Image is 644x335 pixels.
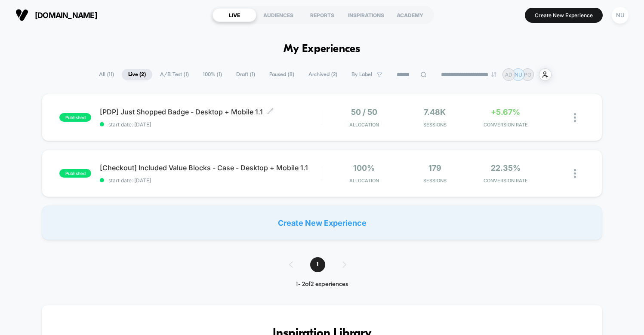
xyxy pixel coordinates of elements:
[100,121,321,128] span: start date: [DATE]
[515,71,522,78] p: NU
[59,113,91,122] span: published
[428,163,441,172] span: 179
[263,69,301,80] span: Paused ( 8 )
[351,71,372,78] span: By Label
[574,169,576,178] img: close
[574,113,576,122] img: close
[491,163,521,172] span: 22.35%
[612,7,629,24] div: NU
[13,8,100,22] button: [DOMAIN_NAME]
[351,108,377,117] span: 50 / 50
[402,122,468,128] span: Sessions
[349,178,379,184] span: Allocation
[35,11,97,20] span: [DOMAIN_NAME]
[525,8,603,23] button: Create New Experience
[154,69,195,80] span: A/B Test ( 1 )
[524,71,531,78] p: PG
[344,8,388,22] div: INSPIRATIONS
[197,69,228,80] span: 100% ( 1 )
[472,122,539,128] span: CONVERSION RATE
[100,108,321,116] span: [PDP] Just Shopped Badge - Desktop + Mobile 1.1
[388,8,432,22] div: ACADEMY
[424,108,446,117] span: 7.48k
[300,8,344,22] div: REPORTS
[349,122,379,128] span: Allocation
[15,9,28,22] img: Visually logo
[42,206,602,240] div: Create New Experience
[283,43,361,55] h1: My Experiences
[302,69,344,80] span: Archived ( 2 )
[100,163,321,172] span: [Checkout] Included Value Blocks - Case - Desktop + Mobile 1.1
[353,163,375,172] span: 100%
[491,108,520,117] span: +5.67%
[213,8,256,22] div: LIVE
[280,281,364,288] div: 1 - 2 of 2 experiences
[310,257,325,272] span: 1
[609,6,631,24] button: NU
[402,178,468,184] span: Sessions
[230,69,262,80] span: Draft ( 1 )
[505,71,512,78] p: AD
[256,8,300,22] div: AUDIENCES
[491,72,496,77] img: end
[92,69,120,80] span: All ( 11 )
[100,177,321,184] span: start date: [DATE]
[122,69,152,80] span: Live ( 2 )
[472,178,539,184] span: CONVERSION RATE
[59,169,91,178] span: published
